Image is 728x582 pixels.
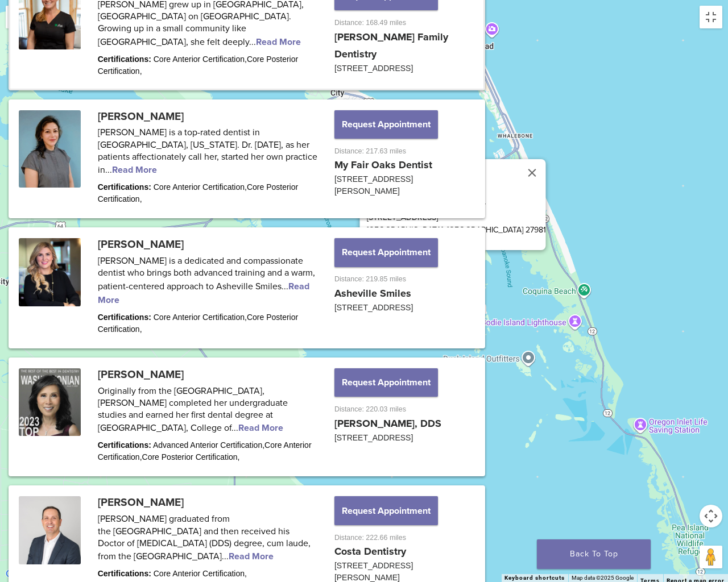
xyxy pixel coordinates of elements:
[334,110,438,139] button: Request Appointment
[334,238,438,267] button: Request Appointment
[700,6,722,28] button: Toggle fullscreen view
[334,368,438,397] button: Request Appointment
[334,496,438,525] button: Request Appointment
[537,539,651,569] a: Back To Top
[519,159,546,186] button: Close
